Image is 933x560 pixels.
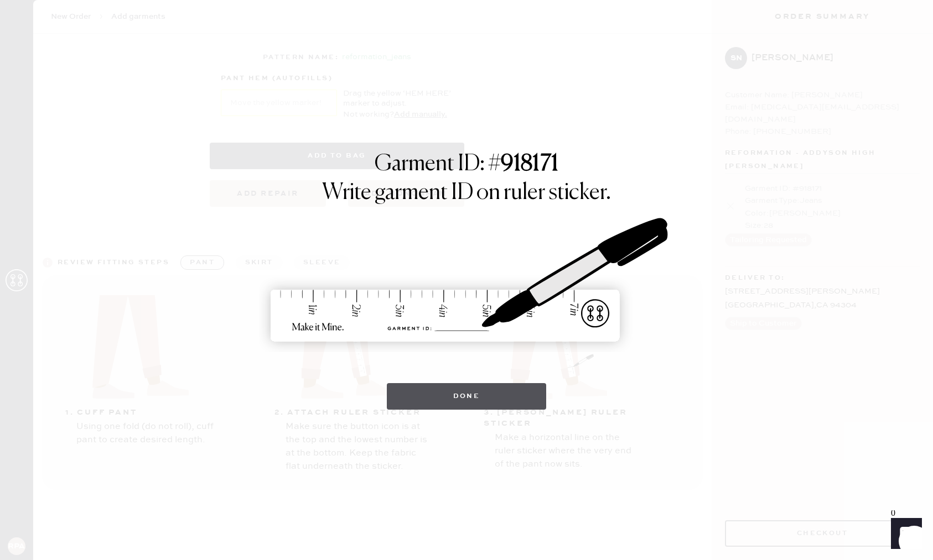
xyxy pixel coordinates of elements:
img: ruler-sticker-sharpie.svg [259,190,674,372]
iframe: Front Chat [880,510,928,558]
strong: 918171 [501,153,558,175]
h1: Garment ID: # [375,151,558,180]
button: Done [387,383,547,410]
h1: Write garment ID on ruler sticker. [322,180,611,206]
